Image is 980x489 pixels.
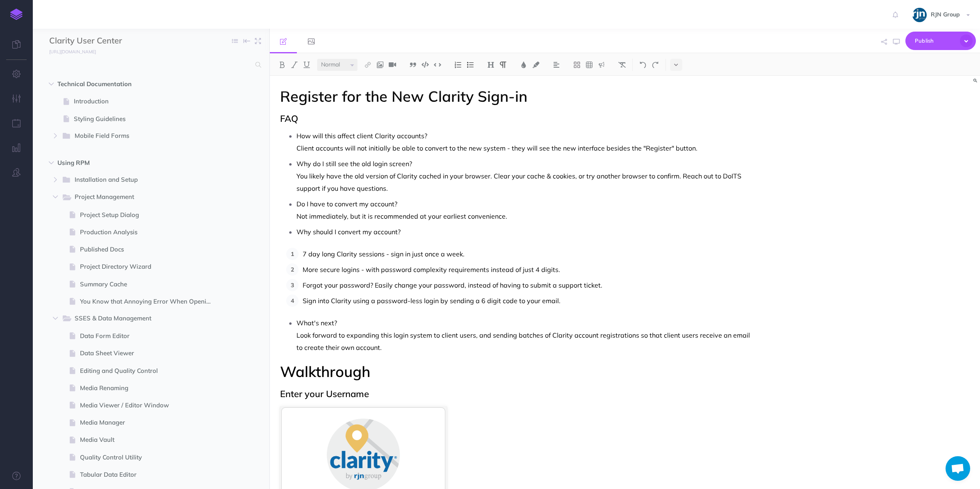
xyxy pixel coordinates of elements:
p: Forgot your password? Easily change your password, instead of having to submit a support ticket. [303,279,757,291]
span: Quality Control Utility [80,452,220,462]
span: Media Renaming [80,383,220,393]
input: Search [49,57,251,72]
img: Clear styles button [618,62,626,68]
span: Editing and Quality Control [80,366,220,376]
span: Media Vault [80,435,220,445]
img: Italic button [291,62,298,68]
img: Create table button [586,62,593,68]
span: Technical Documentation [57,79,210,89]
p: Client accounts will not initially be able to convert to the new system - they will see the new i... [296,142,757,154]
img: Redo [652,62,659,68]
img: Underline button [303,62,310,68]
span: SSES & Data Management [75,313,208,324]
span: Styling Guidelines [74,114,220,124]
span: Using RPM [57,158,210,168]
span: Introduction [74,96,220,106]
span: You Know that Annoying Error When Opening a Project? You Can Make It Go Away! [80,297,220,306]
img: Headings dropdown button [487,62,495,68]
span: Tabular Data Editor [80,470,220,480]
span: Media Viewer / Editor Window [80,400,220,410]
span: Published Docs [80,244,220,254]
img: Text background color button [532,62,540,68]
a: Open chat [946,456,970,481]
span: Project Directory Wizard [80,262,220,272]
p: Do I have to convert my account? [296,198,757,210]
h1: Walkthrough [280,363,757,380]
span: Media Manager [80,418,220,427]
p: Not immediately, but it is recommended at your earliest convenience. [296,210,757,222]
span: Project Management [75,192,208,203]
span: Project Setup Dialog [80,210,220,220]
img: Unordered list button [467,62,474,68]
span: Data Sheet Viewer [80,348,220,358]
img: Code block button [422,62,429,68]
img: Paragraph button [499,62,507,68]
img: Add video button [389,62,396,68]
span: Summary Cache [80,279,220,289]
span: Mobile Field Forms [75,131,208,142]
img: logo-mark.svg [10,9,23,20]
img: Bold button [278,62,286,68]
img: Ordered list button [454,62,462,68]
input: Documentation Name [49,35,146,47]
p: What's next? [296,317,757,329]
span: Production Analysis [80,227,220,237]
img: Inline code button [434,62,441,68]
h1: Register for the New Clarity Sign-in [280,88,757,105]
img: Blockquote button [409,62,417,68]
img: Alignment dropdown menu button [553,62,560,68]
span: Installation and Setup [75,175,208,185]
span: Data Form Editor [80,331,220,341]
img: Undo [639,62,647,68]
small: [URL][DOMAIN_NAME] [49,49,96,55]
button: Publish [905,32,976,50]
p: How will this affect client Clarity accounts? [296,130,757,142]
h2: Enter your Username [280,389,757,399]
img: Add image button [376,62,384,68]
img: Callout dropdown menu button [598,62,605,68]
p: Why do I still see the old login screen? [296,158,757,170]
p: Look forward to expanding this login system to client users, and sending batches of Clarity accou... [296,329,757,354]
a: [URL][DOMAIN_NAME] [33,47,104,55]
span: RJN Group [927,11,964,18]
img: qOk4ELZV8BckfBGsOcnHYIzU57XHwz04oqaxT1D6.jpeg [912,8,927,22]
h2: FAQ [280,114,757,123]
img: Link button [364,62,371,68]
p: You likely have the old version of Clarity cached in your browser. Clear your cache & cookies, or... [296,170,757,194]
span: Publish [915,34,956,47]
p: Sign into Clarity using a password-less login by sending a 6 digit code to your email. [303,295,757,307]
p: 7 day long Clarity sessions - sign in just once a week. [303,248,757,260]
p: More secure logins - with password complexity requirements instead of just 4 digits. [303,263,757,276]
p: Why should I convert my account? [296,226,757,238]
img: Text color button [520,62,527,68]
